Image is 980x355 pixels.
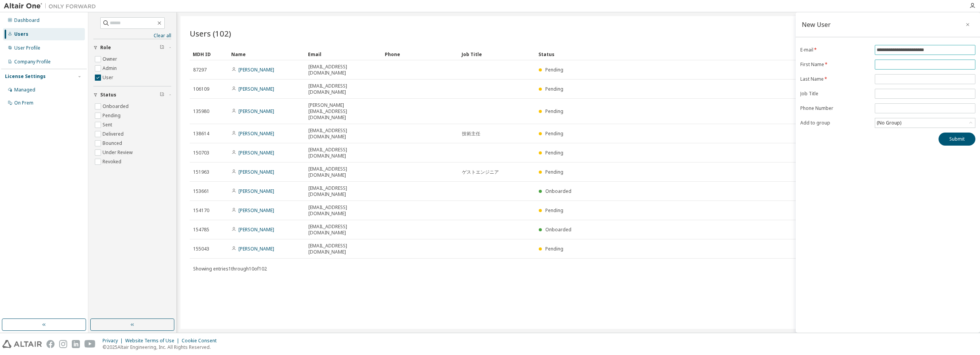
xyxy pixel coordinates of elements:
p: © 2025 Altair Engineering, Inc. All Rights Reserved. [103,344,221,350]
span: ゲストエンジニア [462,169,499,175]
span: 150703 [193,150,209,156]
div: License Settings [5,73,46,80]
a: [PERSON_NAME] [238,226,274,233]
a: [PERSON_NAME] [238,169,274,175]
img: facebook.svg [46,340,55,348]
span: 106109 [193,86,209,92]
span: [EMAIL_ADDRESS][DOMAIN_NAME] [308,64,378,76]
a: Clear all [93,33,171,39]
button: Status [93,86,171,103]
span: Pending [545,130,563,137]
label: Under Review [103,148,134,157]
span: Onboarded [545,188,571,194]
span: Onboarded [545,226,571,233]
button: Role [93,39,171,56]
div: Managed [14,87,35,93]
a: [PERSON_NAME] [238,108,274,114]
a: [PERSON_NAME] [238,207,274,214]
span: [EMAIL_ADDRESS][DOMAIN_NAME] [308,147,378,159]
span: 153661 [193,188,209,194]
label: Delivered [103,129,125,139]
span: Pending [545,169,563,175]
span: [EMAIL_ADDRESS][DOMAIN_NAME] [308,224,378,236]
img: altair_logo.svg [2,340,42,348]
span: Clear filter [160,45,164,51]
span: 154785 [193,227,209,233]
span: [EMAIL_ADDRESS][DOMAIN_NAME] [308,185,378,197]
div: Dashboard [14,17,40,23]
div: Email [308,48,379,60]
span: [EMAIL_ADDRESS][DOMAIN_NAME] [308,166,378,178]
div: Job Title [462,48,532,60]
a: [PERSON_NAME] [238,246,274,252]
label: E-mail [800,47,870,53]
img: linkedin.svg [72,340,80,348]
div: Users [14,31,28,37]
span: 155043 [193,246,209,252]
span: [PERSON_NAME][EMAIL_ADDRESS][DOMAIN_NAME] [308,102,378,121]
span: Pending [545,246,563,252]
div: Company Profile [14,59,51,65]
span: Role [100,45,111,51]
span: Users (102) [190,28,231,39]
div: (No Group) [875,118,975,128]
span: [EMAIL_ADDRESS][DOMAIN_NAME] [308,83,378,95]
img: Altair One [4,2,100,10]
span: 151963 [193,169,209,175]
span: Status [100,92,116,98]
span: 138614 [193,131,209,137]
div: (No Group) [876,119,902,127]
label: Bounced [103,139,124,148]
img: youtube.svg [84,340,96,348]
label: Phone Number [800,105,870,111]
label: Add to group [800,120,870,126]
label: Sent [103,120,114,129]
span: Pending [545,108,563,114]
div: MDH ID [193,48,225,60]
img: instagram.svg [59,340,67,348]
span: Pending [545,149,563,156]
label: Admin [103,64,118,73]
span: Pending [545,66,563,73]
a: [PERSON_NAME] [238,66,274,73]
a: [PERSON_NAME] [238,86,274,92]
label: Last Name [800,76,870,82]
a: [PERSON_NAME] [238,188,274,194]
span: [EMAIL_ADDRESS][DOMAIN_NAME] [308,128,378,140]
span: Showing entries 1 through 10 of 102 [193,265,267,272]
label: Pending [103,111,122,120]
span: Pending [545,207,563,214]
span: 154170 [193,207,209,214]
div: Privacy [103,338,125,344]
span: [EMAIL_ADDRESS][DOMAIN_NAME] [308,243,378,255]
label: Owner [103,55,119,64]
div: User Profile [14,45,40,51]
span: 135980 [193,108,209,114]
div: Status [538,48,927,60]
label: User [103,73,115,82]
span: 87297 [193,67,207,73]
div: New User [802,22,831,28]
button: Submit [939,133,975,146]
label: Onboarded [103,102,130,111]
label: Job Title [800,91,870,97]
span: 技術主任 [462,131,480,137]
a: [PERSON_NAME] [238,149,274,156]
label: First Name [800,61,870,68]
div: Name [231,48,302,60]
div: Website Terms of Use [125,338,182,344]
span: [EMAIL_ADDRESS][DOMAIN_NAME] [308,204,378,217]
div: On Prem [14,100,33,106]
div: Phone [385,48,455,60]
a: [PERSON_NAME] [238,130,274,137]
span: Pending [545,86,563,92]
span: Clear filter [160,92,164,98]
div: Cookie Consent [182,338,221,344]
label: Revoked [103,157,123,166]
